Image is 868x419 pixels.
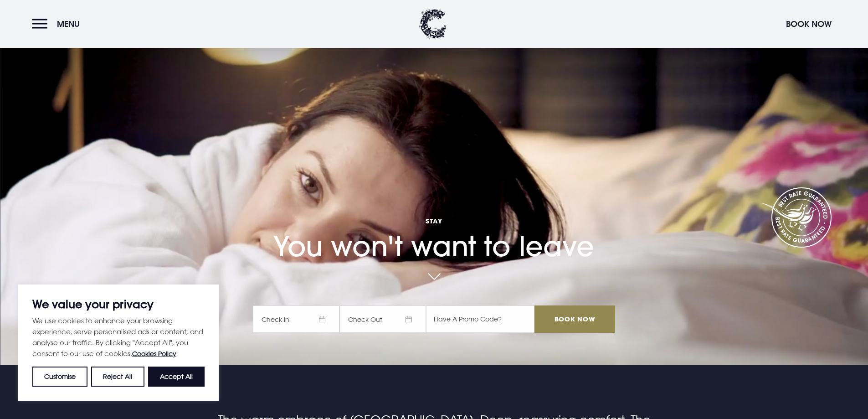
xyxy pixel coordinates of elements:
[18,285,219,401] div: We value your privacy
[132,350,176,357] a: Cookies Policy
[426,305,534,333] input: Have A Promo Code?
[534,305,615,333] input: Book Now
[32,367,87,387] button: Customise
[57,19,80,29] span: Menu
[32,315,205,359] p: We use cookies to enhance your browsing experience, serve personalised ads or content, and analys...
[253,190,615,263] h1: You won't want to leave
[339,305,426,333] span: Check Out
[32,299,205,310] p: We value your privacy
[253,305,339,333] span: Check In
[419,9,447,39] img: Clandeboye Lodge
[91,367,144,387] button: Reject All
[253,217,615,225] span: Stay
[781,14,836,34] button: Book Now
[148,367,205,387] button: Accept All
[32,14,84,34] button: Menu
